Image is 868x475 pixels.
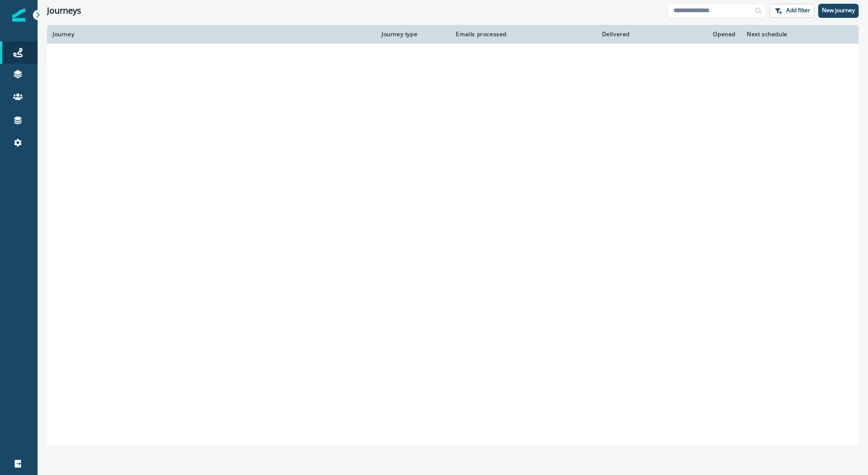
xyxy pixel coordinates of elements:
[818,4,859,18] button: New journey
[452,31,507,38] div: Emails processed
[47,6,81,16] h1: Journeys
[518,31,630,38] div: Delivered
[12,8,25,22] img: Inflection
[747,31,829,38] div: Next schedule
[786,7,810,14] p: Add filter
[822,7,855,14] p: New journey
[641,31,735,38] div: Opened
[382,31,441,38] div: Journey type
[770,4,814,18] button: Add filter
[53,31,370,38] div: Journey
